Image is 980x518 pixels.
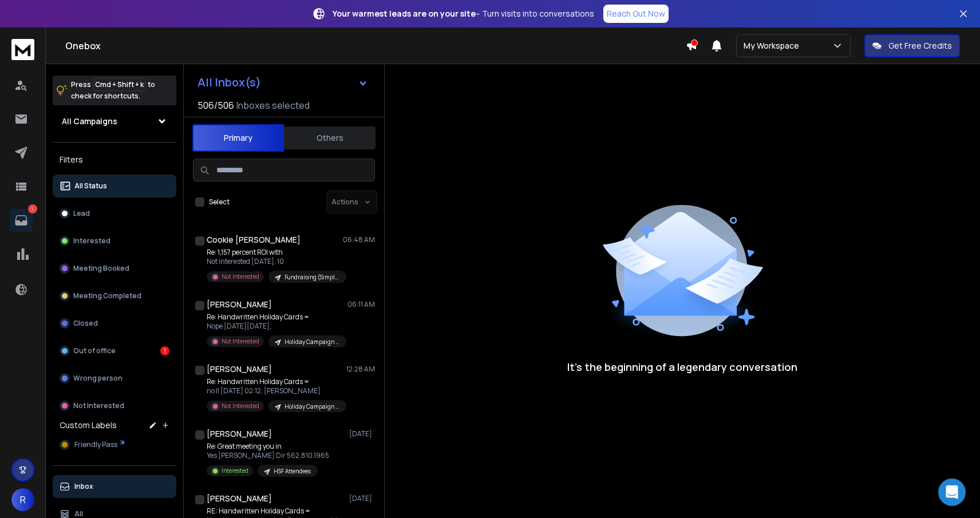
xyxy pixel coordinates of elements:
[349,429,375,438] p: [DATE]
[284,125,376,151] button: Others
[53,394,176,417] button: Not Interested
[73,401,124,410] p: Not Interested
[53,367,176,390] button: Wrong person
[207,377,344,386] p: Re: Handwritten Holiday Cards =
[93,78,145,91] span: Cmd + Shift + k
[284,402,339,411] p: Holiday Campaign SN Contacts
[62,116,117,127] h1: All Campaigns
[274,467,311,476] p: HSF Attendees
[603,5,669,23] a: Reach Out Now
[73,319,98,328] p: Closed
[53,152,176,168] h3: Filters
[207,451,329,460] p: Yes [PERSON_NAME] Dir 562.810.1965
[11,488,34,511] button: R
[53,175,176,197] button: All Status
[53,110,176,133] button: All Campaigns
[53,230,176,252] button: Interested
[888,40,952,52] p: Get Free Credits
[207,386,344,396] p: no Il [DATE] 02:12, [PERSON_NAME]
[74,440,117,449] span: Friendly Pass
[65,39,686,53] h1: Onebox
[53,475,176,498] button: Inbox
[207,299,272,310] h1: [PERSON_NAME]
[333,8,476,19] strong: Your warmest leads are on your site
[207,428,272,440] h1: [PERSON_NAME]
[236,98,310,112] h3: Inboxes selected
[160,346,169,355] div: 1
[73,346,116,355] p: Out of office
[10,209,33,232] a: 1
[73,236,110,246] p: Interested
[53,312,176,335] button: Closed
[188,71,377,94] button: All Inbox(s)
[222,272,259,281] p: Not Interested
[73,374,122,383] p: Wrong person
[222,337,259,346] p: Not Interested
[222,466,248,475] p: Interested
[346,365,375,374] p: 12:28 AM
[349,494,375,503] p: [DATE]
[222,402,259,410] p: Not Interested
[73,209,90,218] p: Lead
[207,234,301,246] h1: Cookie [PERSON_NAME]
[11,39,34,60] img: logo
[347,300,375,309] p: 06:11 AM
[938,479,966,506] div: Open Intercom Messenger
[197,77,261,88] h1: All Inbox(s)
[209,197,230,207] label: Select
[207,313,344,322] p: Re: Handwritten Holiday Cards =
[207,507,344,516] p: RE: Handwritten Holiday Cards =
[284,273,339,282] p: Fundraising (Simply Noted) # 3
[567,359,797,375] p: It’s the beginning of a legendary conversation
[207,363,272,375] h1: [PERSON_NAME]
[74,482,93,491] p: Inbox
[333,8,594,19] p: – Turn visits into conversations
[744,40,804,52] p: My Workspace
[74,181,107,191] p: All Status
[71,79,155,102] p: Press to check for shortcuts.
[53,339,176,362] button: Out of office1
[207,257,344,266] p: Not interested [DATE], 10
[197,98,234,112] span: 506 / 506
[192,124,284,152] button: Primary
[607,8,665,19] p: Reach Out Now
[207,493,272,504] h1: [PERSON_NAME]
[207,442,329,451] p: Re: Great meeting you in
[864,34,960,57] button: Get Free Credits
[207,248,344,257] p: Re: 1,157 percent ROI with
[284,338,339,346] p: Holiday Campaign SN Contacts
[73,291,141,300] p: Meeting Completed
[60,420,117,431] h3: Custom Labels
[343,235,375,244] p: 06:48 AM
[53,257,176,280] button: Meeting Booked
[207,322,344,331] p: Nope [DATE][DATE],
[53,202,176,225] button: Lead
[73,264,129,273] p: Meeting Booked
[28,204,37,213] p: 1
[53,433,176,456] button: Friendly Pass
[53,284,176,307] button: Meeting Completed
